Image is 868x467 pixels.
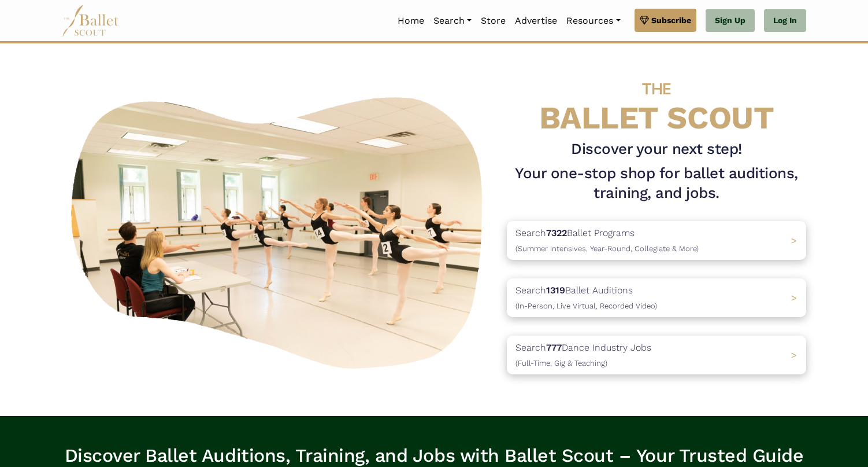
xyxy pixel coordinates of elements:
a: Sign Up [706,9,755,32]
span: Subscribe [651,14,691,27]
h1: Your one-stop shop for ballet auditions, training, and jobs. [507,164,806,203]
a: Home [393,9,429,33]
span: > [791,235,797,246]
span: > [791,292,797,303]
img: gem.svg [640,14,649,27]
a: Search1319Ballet Auditions(In-Person, Live Virtual, Recorded Video) > [507,278,806,317]
a: Store [476,9,510,33]
a: Search777Dance Industry Jobs(Full-Time, Gig & Teaching) > [507,336,806,374]
a: Search [429,9,476,33]
span: > [791,350,797,361]
a: Subscribe [635,9,696,32]
a: Search7322Ballet Programs(Summer Intensives, Year-Round, Collegiate & More)> [507,221,806,260]
h4: BALLET SCOUT [507,67,806,135]
p: Search Ballet Auditions [515,283,657,312]
p: Search Dance Industry Jobs [515,340,651,370]
b: 777 [546,342,562,353]
a: Advertise [510,9,562,33]
span: (In-Person, Live Virtual, Recorded Video) [515,301,657,310]
a: Log In [764,9,806,32]
h3: Discover your next step! [507,139,806,159]
a: Resources [562,9,625,33]
span: THE [642,79,671,98]
span: (Summer Intensives, Year-Round, Collegiate & More) [515,244,699,253]
p: Search Ballet Programs [515,226,699,255]
span: (Full-Time, Gig & Teaching) [515,359,607,367]
img: A group of ballerinas talking to each other in a ballet studio [62,84,498,376]
b: 7322 [546,227,567,238]
b: 1319 [546,285,565,296]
